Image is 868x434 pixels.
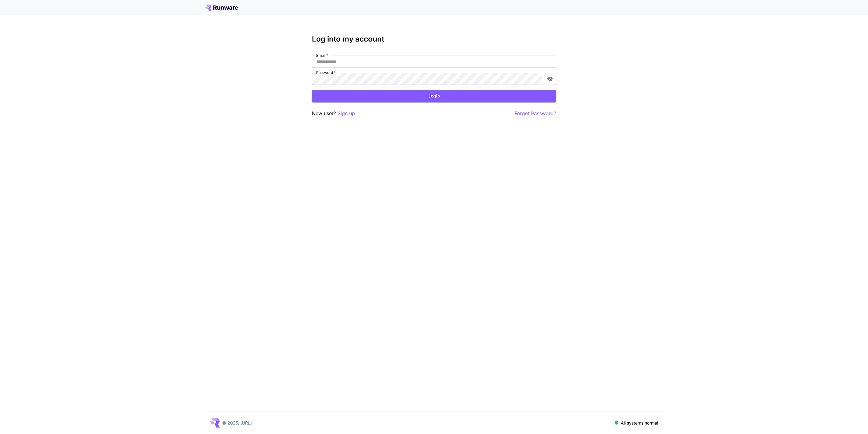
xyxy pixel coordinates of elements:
p: © 2025, [URL] [222,420,252,426]
button: Forgot Password? [515,110,556,117]
button: toggle password visibility [544,73,555,84]
h3: Log into my account [312,35,556,43]
button: Login [312,90,556,102]
label: Password [316,70,336,75]
button: Sign up [338,110,355,117]
p: New user? [312,110,355,117]
label: Email [316,53,328,58]
p: All systems normal [621,420,658,426]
